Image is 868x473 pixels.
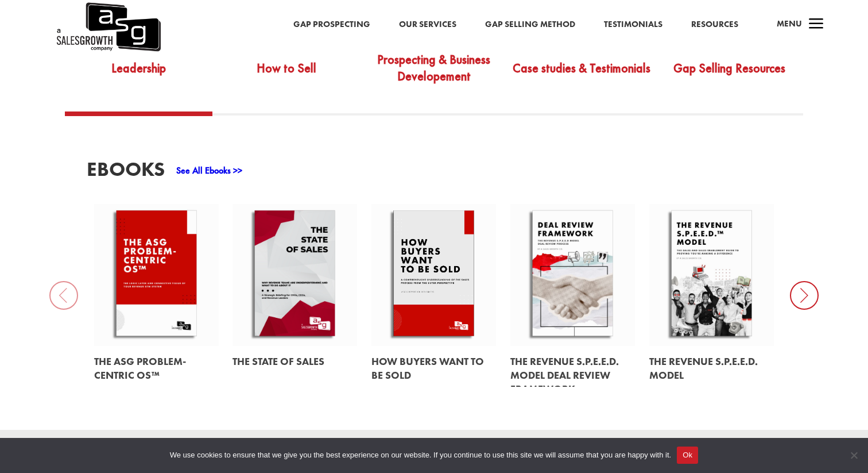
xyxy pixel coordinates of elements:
[805,13,828,36] span: a
[508,41,656,111] a: Case studies & Testimonials
[777,18,802,29] span: Menu
[848,449,859,461] span: No
[360,41,507,111] a: Prospecting & Business Developement
[677,447,698,464] button: Ok
[656,41,803,111] a: Gap Selling Resources
[170,449,671,461] span: We use cookies to ensure that we give you the best experience on our website. If you continue to ...
[212,41,360,111] a: How to Sell
[691,17,738,32] a: Resources
[604,17,662,32] a: Testimonials
[65,41,212,111] a: Leadership
[176,164,242,176] a: See All Ebooks >>
[485,17,575,32] a: Gap Selling Method
[293,17,370,32] a: Gap Prospecting
[399,17,456,32] a: Our Services
[87,159,165,185] h3: EBooks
